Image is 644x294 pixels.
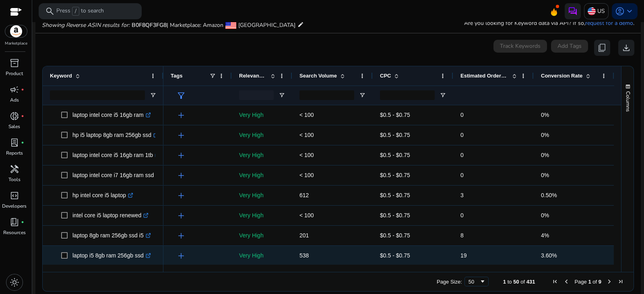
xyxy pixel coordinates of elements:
p: US [597,4,605,18]
span: 0 [460,172,464,178]
span: add [176,211,186,220]
span: < 100 [299,212,314,218]
div: Previous Page [563,278,570,285]
span: search [45,6,55,16]
span: Keyword [50,73,72,79]
p: Resources [3,229,26,236]
span: $0.5 - $0.75 [380,252,410,259]
img: us.svg [588,7,596,15]
p: laptop intel core i5 16gb ram 1tb [72,147,160,163]
span: | Marketplace: Amazon [167,21,223,29]
p: Product [6,70,23,77]
button: Open Filter Menu [440,92,446,98]
span: 0.50% [541,192,557,198]
span: 431 [526,279,535,285]
p: laptop 8gb ram 256gb ssd i5 [72,227,151,244]
span: 1 [503,279,506,285]
span: $0.5 - $0.75 [380,152,410,158]
div: Page Size [464,277,489,286]
span: 3.60% [541,252,557,259]
span: 3 [460,192,464,198]
span: $0.5 - $0.75 [380,232,410,239]
button: Open Filter Menu [150,92,156,98]
span: add [176,251,186,261]
span: campaign [10,85,19,94]
p: laptop intel core i5 16gb ram [72,107,151,123]
span: 0 [460,212,464,218]
p: Sales [8,123,20,130]
span: 0% [541,172,549,178]
span: Search Volume [299,73,337,79]
p: Marketplace [5,41,27,47]
p: Very High [239,247,285,264]
img: amazon.svg [5,25,27,37]
span: 4% [541,232,549,239]
span: Relevance Score [239,73,267,79]
p: laptop intel core i7 16gb ram ssd [72,167,161,184]
span: code_blocks [10,191,19,200]
span: / [72,7,79,16]
span: 8 [460,232,464,239]
span: < 100 [299,132,314,138]
input: Search Volume Filter Input [299,90,354,100]
span: add [176,151,186,160]
span: 0 [460,112,464,118]
span: CPC [380,73,391,79]
p: laptop i5 8gb ram 256gb ssd [72,247,151,264]
div: Next Page [606,278,613,285]
span: < 100 [299,112,314,118]
span: download [621,43,631,53]
span: add [176,131,186,140]
span: Columns [624,91,632,112]
p: Press to search [56,7,104,16]
span: $0.5 - $0.75 [380,212,410,218]
span: to [508,279,512,285]
span: 19 [460,252,467,259]
p: Very High [239,227,285,244]
span: 0% [541,132,549,138]
input: Keyword Filter Input [50,90,145,100]
div: Last Page [617,278,624,285]
span: 0 [460,132,464,138]
span: 0 [460,152,464,158]
p: Tools [8,176,21,183]
span: 9 [599,279,601,285]
span: $0.5 - $0.75 [380,192,410,198]
p: Developers [2,202,27,210]
button: Open Filter Menu [359,92,365,98]
p: hp i5 laptop 8gb ram 256gb ssd [72,127,159,143]
p: Very High [239,207,285,224]
span: $0.5 - $0.75 [380,132,410,138]
span: $0.5 - $0.75 [380,172,410,178]
p: Very High [239,187,285,204]
span: 50 [513,279,519,285]
span: Page [574,279,586,285]
span: fiber_manual_record [21,141,24,144]
span: lab_profile [10,138,19,147]
mat-icon: edit [297,20,304,29]
span: handyman [10,164,19,174]
span: light_mode [10,278,19,287]
span: [GEOGRAPHIC_DATA] [238,21,295,29]
span: of [520,279,525,285]
span: < 100 [299,172,314,178]
div: First Page [552,278,558,285]
span: 201 [299,232,309,239]
p: Ads [10,96,19,104]
span: $0.5 - $0.75 [380,112,410,118]
p: hp intel core i5 laptop [72,187,133,204]
span: fiber_manual_record [21,114,24,118]
span: fiber_manual_record [21,88,24,91]
span: Conversion Rate [541,73,582,79]
span: 612 [299,192,309,198]
span: filter_alt [176,91,186,100]
span: account_circle [615,6,625,16]
span: add [176,110,186,120]
span: < 100 [299,152,314,158]
span: add [176,171,186,180]
button: Open Filter Menu [279,92,285,98]
p: Reports [6,149,23,157]
span: inventory_2 [10,58,19,68]
span: fiber_manual_record [21,220,24,224]
span: 1 [588,279,591,285]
